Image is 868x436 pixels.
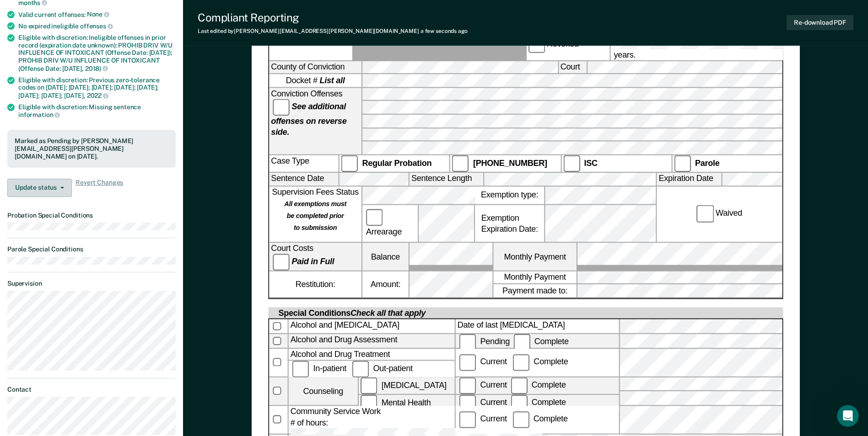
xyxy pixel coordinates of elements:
[459,378,475,394] input: Current
[493,285,577,298] label: Payment made to:
[457,415,508,424] label: Current
[563,155,579,171] input: ISC
[526,37,609,60] label: Revoked
[511,415,570,424] div: Complete
[512,337,571,346] label: Complete
[837,405,859,427] iframe: Intercom live chat
[459,334,475,351] input: Pending
[85,65,108,72] span: 2018)
[292,361,308,377] input: In-patient
[697,206,713,222] input: Waived
[366,209,383,226] input: Arrearage
[7,212,176,219] dt: Probation Special Conditions
[18,11,176,19] div: Valid current offenses:
[288,378,357,405] div: Counseling
[457,337,511,346] label: Pending
[284,199,346,232] strong: All exemptions must be completed prior to submission
[80,22,113,30] span: offenses
[319,76,345,85] strong: List all
[584,158,597,167] strong: ISC
[87,11,109,18] span: None
[493,271,577,284] label: Monthly Payment
[352,361,368,377] input: Out-patient
[695,158,720,167] strong: Parole
[512,411,529,428] input: Complete
[362,271,409,297] label: Amount:
[511,357,570,367] label: Complete
[269,88,361,154] div: Conviction Offenses
[459,354,475,371] input: Current
[15,137,168,160] div: Marked as Pending by [PERSON_NAME][EMAIL_ADDRESS][PERSON_NAME][DOMAIN_NAME] on [DATE].
[18,103,176,119] div: Eligible with discretion: Missing sentence
[361,395,377,411] input: Mental Health
[674,155,690,171] input: Parole
[291,257,334,266] strong: Paid in Full
[269,61,361,73] label: County of Conviction
[341,155,357,171] input: Regular Probation
[350,364,414,373] label: Out-patient
[361,378,377,394] input: [MEDICAL_DATA]
[288,406,454,434] div: Community Service Work # of hours:
[350,308,426,317] span: Check all that apply
[269,242,361,270] div: Court Costs
[7,386,176,393] dt: Contact
[198,28,468,34] div: Last edited by [PERSON_NAME][EMAIL_ADDRESS][PERSON_NAME][DOMAIN_NAME]
[362,242,409,270] label: Balance
[473,158,547,167] strong: [PHONE_NUMBER]
[75,179,123,197] span: Revert Changes
[288,334,454,348] div: Alcohol and Drug Assessment
[511,395,527,411] input: Complete
[18,34,176,73] div: Eligible with discretion: Ineligible offenses in prior record (expiration date unknown): PROHIB D...
[512,354,529,371] input: Complete
[475,205,544,242] div: Exemption Expiration Date:
[457,357,508,367] label: Current
[657,173,721,185] label: Expiration Date
[288,349,454,360] div: Alcohol and Drug Treatment
[558,61,586,73] label: Court
[362,158,431,167] strong: Regular Probation
[7,179,72,197] button: Update status
[787,15,853,30] button: Re-download PDF
[290,364,350,373] label: In-patient
[475,186,544,203] label: Exemption type:
[493,242,577,270] label: Monthly Payment
[273,254,289,270] input: Paid in Full
[364,209,416,237] label: Arrearage
[7,280,176,287] dt: Supervision
[288,319,454,333] div: Alcohol and [MEDICAL_DATA]
[18,22,176,30] div: No expired ineligible
[269,271,361,297] div: Restitution:
[421,28,468,34] span: a few seconds ago
[276,307,427,318] div: Special Conditions
[509,398,568,407] label: Complete
[7,245,176,253] dt: Parole Special Conditions
[410,173,483,185] label: Sentence Length
[359,378,455,394] label: [MEDICAL_DATA]
[509,381,568,390] label: Complete
[511,378,527,394] input: Complete
[695,206,744,222] label: Waived
[269,155,338,171] div: Case Type
[273,99,289,115] input: See additional offenses on reverse side.
[359,395,455,411] label: Mental Health
[18,111,60,118] span: information
[198,11,468,24] div: Compliant Reporting
[452,155,469,171] input: [PHONE_NUMBER]
[459,411,475,428] input: Current
[457,381,508,390] label: Current
[269,186,361,241] div: Supervision Fees Status
[87,92,108,99] span: 2022
[269,173,338,185] label: Sentence Date
[513,334,530,351] input: Complete
[271,102,346,137] strong: See additional offenses on reverse side.
[459,395,475,411] input: Current
[455,319,618,333] label: Date of last [MEDICAL_DATA]
[18,76,176,100] div: Eligible with discretion: Previous zero-tolerance codes on [DATE]; [DATE]; [DATE]; [DATE]; [DATE]...
[457,398,508,407] label: Current
[286,75,345,86] span: Docket #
